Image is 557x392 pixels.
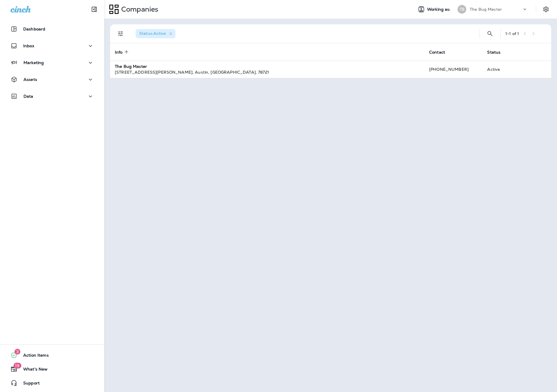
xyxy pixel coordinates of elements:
[139,31,166,36] span: Status : Active
[6,90,99,102] button: Data
[6,74,99,85] button: Assets
[487,50,500,55] span: Status
[115,69,420,75] div: [STREET_ADDRESS][PERSON_NAME] , Austin , [GEOGRAPHIC_DATA] , 78721
[6,349,99,361] button: 3Action Items
[470,7,502,12] p: The Bug Master
[23,94,33,99] p: Data
[458,5,466,14] div: TB
[427,7,452,12] span: Working as:
[17,367,48,374] span: What's New
[6,377,99,389] button: Support
[6,40,99,52] button: Inbox
[23,60,44,65] p: Marketing
[6,23,99,35] button: Dashboard
[14,349,20,355] span: 3
[23,43,34,48] p: Inbox
[541,4,551,14] button: Settings
[13,363,21,369] span: 19
[487,50,508,55] span: Status
[6,57,99,68] button: Marketing
[505,31,519,36] div: 1 - 1 of 1
[6,363,99,375] button: 19What's New
[482,61,520,78] td: Active
[429,50,445,55] span: Contact
[429,50,453,55] span: Contact
[17,381,40,388] span: Support
[424,61,482,78] td: [PHONE_NUMBER]
[86,3,102,15] button: Collapse Sidebar
[17,353,49,360] span: Action Items
[136,29,175,38] div: Status:Active
[115,28,126,39] button: Filters
[484,28,496,39] button: Search Companies
[119,5,158,14] p: Companies
[115,64,147,69] strong: The Bug Master
[23,77,37,82] p: Assets
[115,50,130,55] span: Info
[23,27,45,31] p: Dashboard
[115,50,123,55] span: Info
